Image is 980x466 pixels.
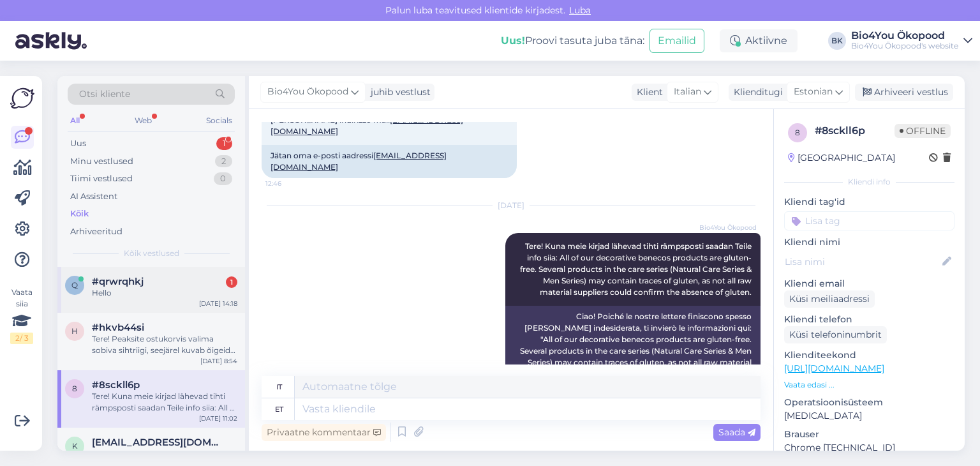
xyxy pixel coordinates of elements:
[132,112,154,129] div: Web
[79,87,130,101] span: Otsi kliente
[501,34,525,47] b: Uus!
[92,448,237,460] div: Peanaha sügelus
[199,414,237,423] div: [DATE] 11:02
[565,4,595,16] span: Luba
[784,363,884,374] a: [URL][DOMAIN_NAME]
[784,379,954,391] p: Vaata edasi ...
[784,428,954,441] p: Brauser
[718,426,755,438] span: Saada
[226,276,237,288] div: 1
[275,398,283,420] div: et
[520,241,754,297] span: Tere! Kuna meie kirjad lähevad tihti rämpsposti saadan Teile info siia: All of our decorative ben...
[72,441,78,451] span: k
[784,290,875,308] div: Küsi meiliaadressi
[784,211,954,230] input: Lisa tag
[10,333,33,344] div: 2 / 3
[851,31,972,51] a: Bio4You ÖkopoodBio4You Ökopood's website
[70,190,117,203] div: AI Assistent
[276,376,282,398] div: it
[815,123,895,139] div: # 8sckll6p
[650,29,704,53] button: Emailid
[10,86,34,110] img: Askly Logo
[71,326,78,336] span: h
[92,437,225,448] span: kaac608.ka@gmail.com
[92,391,237,414] div: Tere! Kuna meie kirjad lähevad tihti rämpsposti saadan Teile info siia: All of our decorative ben...
[267,85,348,99] span: Bio4You Ökopood
[366,86,431,99] div: juhib vestlust
[92,333,237,356] div: Tere! Peaksite ostukorvis valima sobiva sihtriigi, seejärel kuvab õigeid saatmisviise.
[729,86,783,99] div: Klienditugi
[895,124,951,138] span: Offline
[784,236,954,249] p: Kliendi nimi
[92,276,144,287] span: #qrwrqhkj
[784,176,954,188] div: Kliendi info
[70,137,86,150] div: Uus
[215,155,232,168] div: 2
[851,31,958,41] div: Bio4You Ökopood
[262,200,761,211] div: [DATE]
[794,85,833,99] span: Estonian
[699,223,757,232] span: Bio4You Ökopood
[92,322,144,333] span: #hkvb44si
[200,356,237,366] div: [DATE] 8:54
[784,441,954,455] p: Chrome [TECHNICAL_ID]
[501,33,644,49] div: Proovi tasuta juba täna:
[92,287,237,299] div: Hello
[828,32,846,50] div: BK
[788,151,895,165] div: [GEOGRAPHIC_DATA]
[784,409,954,423] p: [MEDICAL_DATA]
[70,207,89,220] div: Kõik
[71,280,78,290] span: q
[262,424,386,441] div: Privaatne kommentaar
[851,41,958,51] div: Bio4You Ökopood's website
[795,128,800,137] span: 8
[784,396,954,409] p: Operatsioonisüsteem
[720,29,798,52] div: Aktiivne
[784,349,954,362] p: Klienditeekond
[124,248,179,259] span: Kõik vestlused
[674,85,701,99] span: Italian
[68,112,82,129] div: All
[10,287,33,344] div: Vaata siia
[262,145,517,178] div: Jätan oma e-posti aadressi
[70,172,133,185] div: Tiimi vestlused
[784,277,954,290] p: Kliendi email
[72,384,77,393] span: 8
[784,326,887,343] div: Küsi telefoninumbrit
[199,299,237,308] div: [DATE] 14:18
[92,379,140,391] span: #8sckll6p
[784,313,954,326] p: Kliendi telefon
[784,195,954,209] p: Kliendi tag'id
[505,306,761,385] div: Ciao! Poiché le nostre lettere finiscono spesso [PERSON_NAME] indesiderata, ti invierò le informa...
[204,112,235,129] div: Socials
[216,137,232,150] div: 1
[214,172,232,185] div: 0
[70,225,122,238] div: Arhiveeritud
[785,255,940,269] input: Lisa nimi
[265,179,313,188] span: 12:46
[70,155,133,168] div: Minu vestlused
[632,86,663,99] div: Klient
[855,84,953,101] div: Arhiveeri vestlus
